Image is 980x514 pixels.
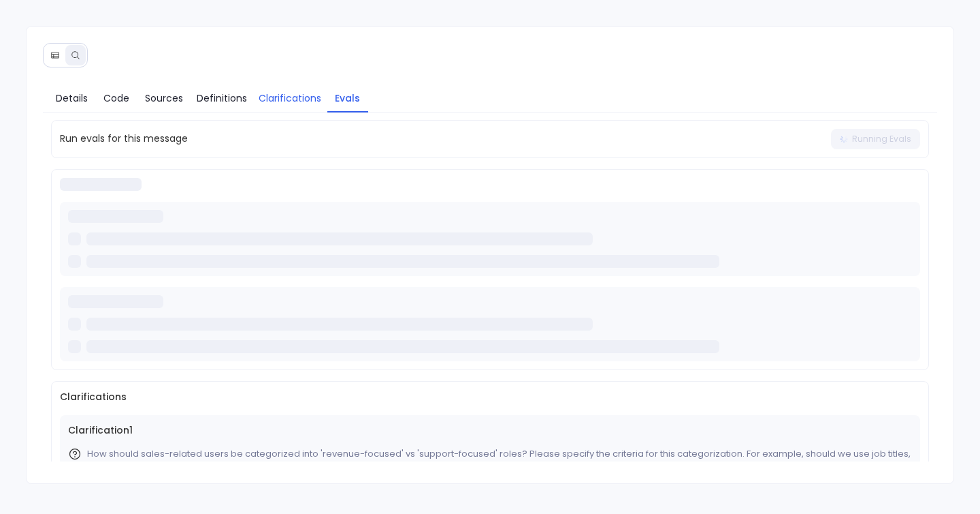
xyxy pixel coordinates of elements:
[60,132,188,146] span: Run evals for this message
[56,91,88,106] span: Details
[103,91,129,106] span: Code
[145,91,183,106] span: Sources
[60,390,921,404] span: Clarifications
[259,91,321,106] span: Clarifications
[197,91,247,106] span: Definitions
[68,423,913,438] span: Clarification 1
[87,447,913,488] p: How should sales-related users be categorized into 'revenue-focused' vs 'support-focused' roles? ...
[335,91,360,106] span: Evals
